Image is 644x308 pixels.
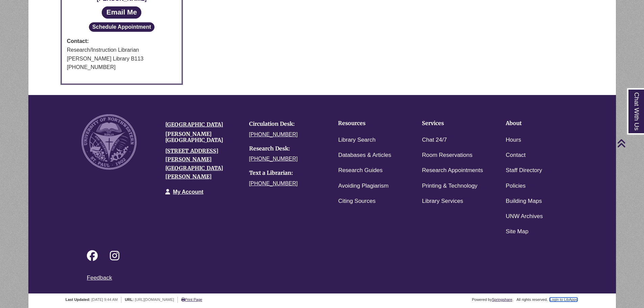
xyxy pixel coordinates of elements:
[87,275,112,281] a: Feedback
[249,132,298,137] a: [PHONE_NUMBER]
[87,250,98,261] i: Follow on Facebook
[338,135,376,145] a: Library Search
[422,120,485,126] h4: Services
[110,250,119,261] i: Follow on Instagram
[81,114,137,169] img: UNW seal
[91,298,118,302] span: [DATE] 9:44 AM
[66,298,90,302] span: Last Updated:
[422,150,472,160] a: Room Reservations
[173,189,204,195] a: My Account
[338,120,401,126] h4: Resources
[125,298,134,302] span: URL:
[506,166,542,175] a: Staff Directory
[102,6,141,18] a: Email Me
[506,227,528,237] a: Site Map
[249,121,323,127] h4: Circulation Desk:
[338,150,391,160] a: Databases & Articles
[550,298,577,302] a: Login to LibApps
[617,139,642,148] a: Back to Top
[181,298,185,302] i: Print Page
[471,298,515,302] div: Powered by .
[422,166,483,175] a: Research Appointments
[67,46,176,63] div: Research/Instruction Librarian [PERSON_NAME] Library B113
[338,166,382,175] a: Research Guides
[249,181,298,186] a: [PHONE_NUMBER]
[506,135,521,145] a: Hours
[492,298,512,302] a: Springshare
[506,212,543,221] a: UNW Archives
[249,156,298,162] a: [PHONE_NUMBER]
[249,170,323,176] h4: Text a Librarian:
[67,37,176,46] strong: Contact:
[506,150,526,160] a: Contact
[181,298,202,302] a: Print Page
[338,181,388,191] a: Avoiding Plagiarism
[422,181,477,191] a: Printing & Technology
[422,196,463,206] a: Library Services
[506,120,569,126] h4: About
[165,131,239,143] h4: [PERSON_NAME][GEOGRAPHIC_DATA]
[165,121,223,128] a: [GEOGRAPHIC_DATA]
[249,146,323,152] h4: Research Desk:
[89,22,155,32] button: Schedule Appointment
[422,135,447,145] a: Chat 24/7
[338,196,376,206] a: Citing Sources
[506,181,526,191] a: Policies
[506,196,542,206] a: Building Maps
[516,298,549,302] div: All rights reserved.
[67,63,176,72] div: [PHONE_NUMBER]
[135,298,174,302] span: [URL][DOMAIN_NAME]
[165,147,223,180] a: [STREET_ADDRESS][PERSON_NAME][GEOGRAPHIC_DATA][PERSON_NAME]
